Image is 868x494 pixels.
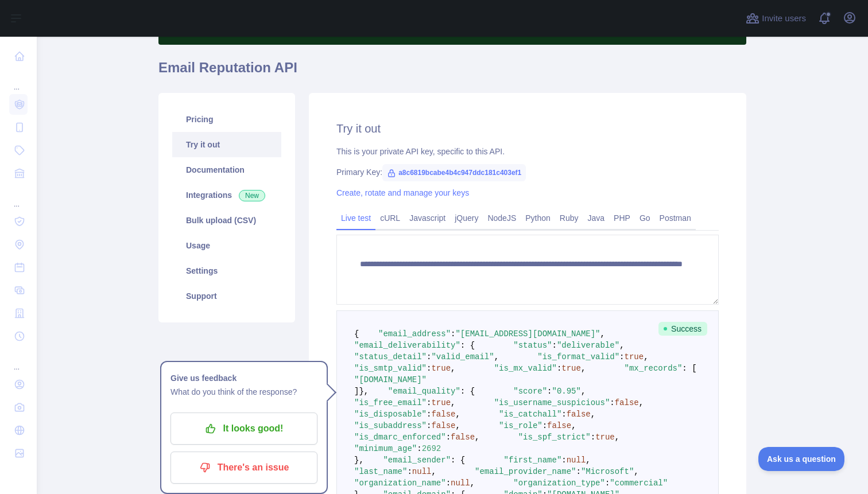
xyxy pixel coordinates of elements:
[450,209,483,227] a: jQuery
[354,352,427,361] span: "status_detail"
[354,467,407,476] span: "last_name"
[431,421,455,430] span: false
[552,341,557,350] span: :
[451,364,455,373] span: ,
[639,398,644,407] span: ,
[336,188,469,197] a: Create, rotate and manage your keys
[455,421,460,430] span: ,
[417,444,421,453] span: :
[378,329,451,339] span: "email_address"
[557,341,619,350] span: "deliverable"
[518,433,591,442] span: "is_spf_strict"
[354,341,460,350] span: "email_deliverability"
[635,209,655,227] a: Go
[682,364,696,373] span: : [
[625,364,683,373] span: "mx_records"
[354,329,359,339] span: {
[9,186,28,209] div: ...
[172,107,281,132] a: Pricing
[513,387,547,396] span: "score"
[412,467,432,476] span: null
[170,371,317,385] h1: Give us feedback
[583,209,610,227] a: Java
[581,467,634,476] span: "Microsoft"
[567,456,586,465] span: null
[758,447,845,471] iframe: Toggle Customer Support
[451,398,455,407] span: ,
[455,329,600,339] span: "[EMAIL_ADDRESS][DOMAIN_NAME]"
[451,329,455,339] span: :
[172,258,281,283] a: Settings
[359,387,369,396] span: },
[475,433,479,442] span: ,
[494,352,499,361] span: ,
[431,398,451,407] span: true
[557,364,561,373] span: :
[547,387,552,396] span: :
[552,387,581,396] span: "0.95"
[581,387,586,396] span: ,
[619,352,624,361] span: :
[354,479,446,488] span: "organization_name"
[610,398,614,407] span: :
[581,364,586,373] span: ,
[354,444,417,453] span: "minimum_age"
[427,364,431,373] span: :
[576,467,581,476] span: :
[503,456,561,465] span: "first_name"
[542,421,547,430] span: :
[521,209,555,227] a: Python
[427,352,431,361] span: :
[634,467,638,476] span: ,
[239,190,265,201] span: New
[586,456,590,465] span: ,
[483,209,521,227] a: NodeJS
[172,182,281,208] a: Integrations New
[431,352,494,361] span: "valid_email"
[591,410,595,419] span: ,
[407,467,412,476] span: :
[567,410,591,419] span: false
[9,69,28,92] div: ...
[600,329,605,339] span: ,
[455,410,460,419] span: ,
[743,9,808,28] button: Invite users
[609,209,635,227] a: PHP
[336,209,375,227] a: Live test
[354,456,364,465] span: },
[513,479,605,488] span: "organization_type"
[9,349,28,372] div: ...
[499,421,542,430] span: "is_role"
[494,364,557,373] span: "is_mx_valid"
[427,421,431,430] span: :
[172,157,281,182] a: Documentation
[561,456,566,465] span: :
[375,209,405,227] a: cURL
[451,456,465,465] span: : {
[475,467,576,476] span: "email_provider_name"
[595,433,615,442] span: true
[427,398,431,407] span: :
[555,209,583,227] a: Ruby
[591,433,595,442] span: :
[336,166,719,178] div: Primary Key:
[610,479,668,488] span: "commercial"
[431,410,455,419] span: false
[561,364,581,373] span: true
[354,410,427,419] span: "is_disposable"
[451,433,475,442] span: false
[625,352,644,361] span: true
[644,352,648,361] span: ,
[446,433,451,442] span: :
[605,479,610,488] span: :
[336,146,719,157] div: This is your private API key, specific to this API.
[460,341,475,350] span: : {
[172,233,281,258] a: Usage
[172,132,281,157] a: Try it out
[354,364,427,373] span: "is_smtp_valid"
[460,387,475,396] span: : {
[431,467,436,476] span: ,
[158,59,746,86] h1: Email Reputation API
[383,456,451,465] span: "email_sender"
[354,398,427,407] span: "is_free_email"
